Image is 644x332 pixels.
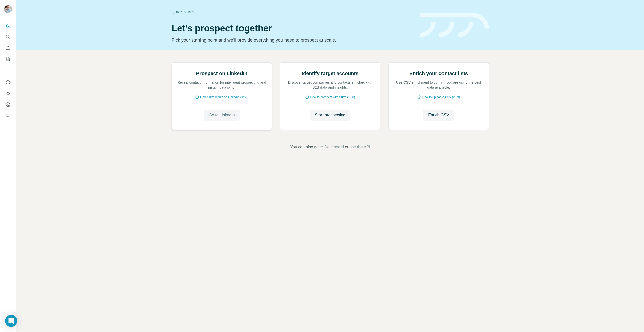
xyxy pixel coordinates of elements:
[4,100,12,109] button: Dashboard
[4,89,12,98] button: Use Surfe API
[4,21,12,30] button: Quick start
[310,110,350,121] button: Start prospecting
[420,13,489,38] img: banner
[422,95,460,99] span: How to upload a CSV (2:59)
[4,54,12,63] button: My lists
[315,112,345,118] span: Start prospecting
[290,144,313,150] span: You can also
[172,9,414,14] div: Quick start
[428,112,449,118] span: Enrich CSV
[177,80,267,90] p: Reveal contact information for intelligent prospecting and instant data sync.
[4,43,12,52] button: Enrich CSV
[314,144,344,150] button: go to Dashboard
[345,144,348,150] span: or
[285,80,375,90] p: Discover target companies and contacts enriched with B2B data and insights.
[409,70,468,77] h2: Enrich your contact lists
[4,111,12,120] button: Feedback
[4,32,12,41] button: Search
[302,70,359,77] h2: Identify target accounts
[423,110,454,121] button: Enrich CSV
[209,112,235,118] span: Go to LinkedIn
[172,37,414,44] p: Pick your starting point and we’ll provide everything you need to prospect at scale.
[4,78,12,87] button: Use Surfe on LinkedIn
[4,5,12,13] img: Avatar
[196,70,247,77] h2: Prospect on LinkedIn
[200,95,248,99] span: How Surfe works on LinkedIn (1:58)
[172,23,414,34] h1: Let’s prospect together
[394,80,484,90] p: Use CSV enrichment to confirm you are using the best data available.
[5,315,17,327] div: Open Intercom Messenger
[349,144,370,150] button: use the API
[310,95,355,99] span: How to prospect with Surfe (1:30)
[204,110,240,121] button: Go to LinkedIn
